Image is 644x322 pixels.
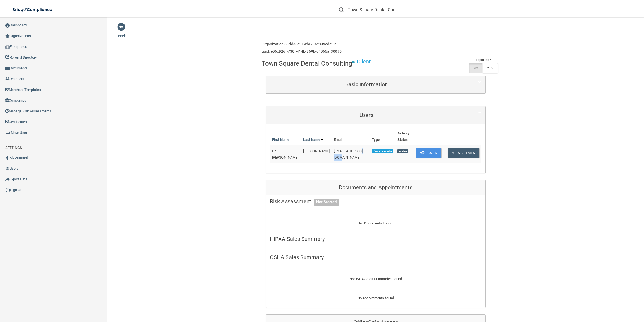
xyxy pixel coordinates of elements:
[272,149,298,159] span: Dr [PERSON_NAME]
[397,149,408,153] span: Active
[270,81,463,87] h5: Basic Information
[266,214,485,233] div: No Documents Found
[262,49,342,53] h6: uuid: e96c926f-730f-414b-869b-d4966af30095
[5,188,10,192] img: ic_power_dark.7ecde6b1.png
[348,5,397,15] input: Search
[5,177,10,181] img: icon-export.b9366987.png
[469,63,482,73] label: NO
[5,45,10,49] img: enterprise.0d942306.png
[334,149,363,159] span: [EMAIL_ADDRESS][DOMAIN_NAME]
[395,128,414,145] th: Activity Status
[5,66,10,71] img: icon-documents.8dae5593.png
[262,60,352,67] h4: Town Square Dental Consulting
[270,112,463,118] h5: Users
[270,236,481,242] h5: HIPAA Sales Summary
[416,148,441,158] button: Login
[5,130,11,135] img: briefcase.64adab9b.png
[266,270,485,289] div: No OSHA Sales Summaries Found
[482,63,497,73] label: YES
[5,34,10,38] img: organization-icon.f8decf85.png
[448,148,479,158] button: View Details
[5,145,22,151] label: SETTINGS
[270,198,481,204] h5: Risk Assessment
[370,128,395,145] th: Type
[339,7,344,12] img: ic-search.3b580494.png
[5,77,10,81] img: ic_reseller.de258add.png
[8,4,57,15] img: bridge_compliance_login_screen.278c3ca4.svg
[270,254,481,260] h5: OSHA Sales Summary
[272,137,289,143] a: First Name
[5,156,10,160] img: ic_user_dark.df1a06c3.png
[262,42,342,46] h6: Organization 68dd46e319da70ac349eda32
[303,149,329,153] span: [PERSON_NAME]
[5,166,10,171] img: icon-users.e205127d.png
[270,109,481,121] a: Users
[314,199,339,206] span: Not Started
[5,23,10,28] img: ic_dashboard_dark.d01f4a41.png
[372,149,393,153] span: Practice Admin
[270,78,481,91] a: Basic Information
[469,57,498,63] td: Exported?
[118,27,126,38] a: Back
[303,137,323,143] a: Last Name
[266,180,485,195] div: Documents and Appointments
[266,295,485,308] div: No Appointments found
[357,57,371,67] p: Client
[332,128,370,145] th: Email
